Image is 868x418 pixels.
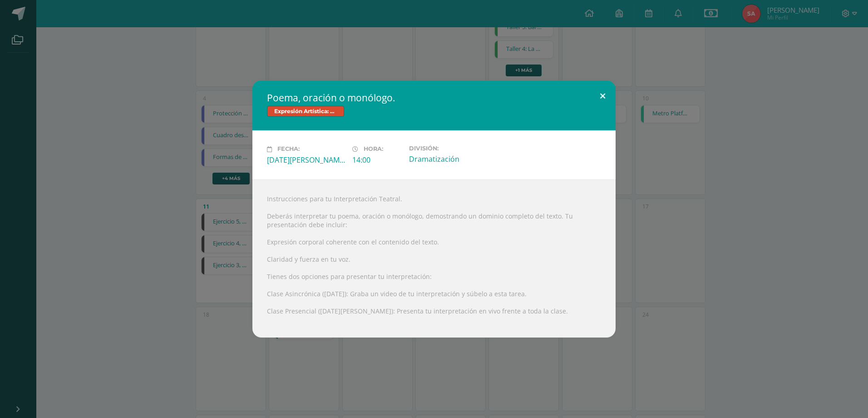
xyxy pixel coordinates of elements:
[409,145,487,152] label: División:
[409,154,487,164] div: Dramatización
[267,155,345,165] div: [DATE][PERSON_NAME]
[277,146,300,153] span: Fecha:
[267,91,601,104] h2: Poema, oración o monólogo.
[252,179,616,338] div: Instrucciones para tu Interpretación Teatral. Deberás interpretar tu poema, oración o monólogo, d...
[352,155,402,165] div: 14:00
[590,80,616,111] button: Close (Esc)
[364,146,383,153] span: Hora:
[267,106,344,117] span: Expresión Artística: Teatro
